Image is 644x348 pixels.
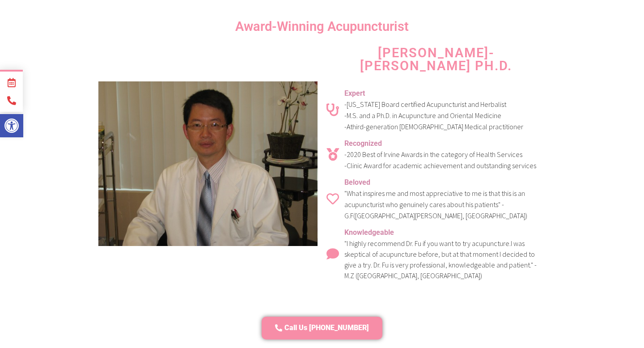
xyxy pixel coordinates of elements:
font: [US_STATE] Board certified Acupuncturist and Herbalist [347,100,506,109]
span: Call Us [PHONE_NUMBER] [284,323,369,333]
b: Recognized [344,139,382,148]
span: ([GEOGRAPHIC_DATA][PERSON_NAME], [GEOGRAPHIC_DATA]) [353,211,527,220]
span: - [344,150,347,159]
b: Knowledgeable [344,228,394,237]
b: Expert [344,89,365,98]
font: I was skeptical of acupuncture before, but at that moment I decided to give a try. Dr. Fu is very... [344,239,535,269]
font: - [344,100,347,109]
img: best acupuncturist in irvine [98,81,318,246]
font: 2020 Best of Irvine Awards in the category of Health Services [347,150,522,159]
font: - [344,111,347,120]
span: "What inspires me and most appreciative to me is that this is an acupuncturist who genuinely care... [344,189,525,220]
font: I highly recommend Dr. Fu if you want to try acupuncture. [347,239,511,248]
h2: [PERSON_NAME]-[PERSON_NAME] Ph.D. [326,47,546,72]
a: Call Us [PHONE_NUMBER] [262,317,382,340]
p: Award-Winning Acupuncturist [72,20,572,33]
font: " [344,239,347,248]
font: -Clinic Award for academic achievement and outstanding services [344,161,536,170]
span: -A [344,122,350,131]
b: Beloved [344,178,370,187]
font: M.S. and a Ph.D. in Acupuncture and Oriental Medicine [347,111,501,120]
span: " - M.Z ([GEOGRAPHIC_DATA], [GEOGRAPHIC_DATA]) [344,260,537,280]
font: third-generation [DEMOGRAPHIC_DATA] Medical practitioner [350,122,523,131]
